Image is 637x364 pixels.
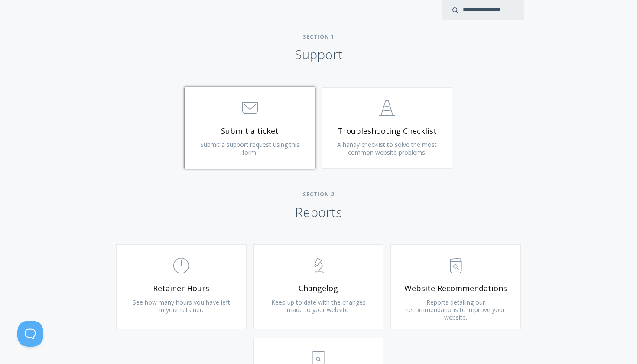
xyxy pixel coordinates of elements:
span: A handy checklist to solve the most common website problems. [337,140,437,156]
a: Website Recommendations Reports detailing our recommendations to improve your website. [390,244,521,329]
span: Troubleshooting Checklist [335,126,439,136]
span: Keep up to date with the changes made to your website. [271,298,366,314]
span: Submit a ticket [198,126,302,136]
span: Reports detailing our recommendations to improve your website. [406,298,505,322]
a: Changelog Keep up to date with the changes made to your website. [253,244,384,329]
span: Changelog [267,283,370,293]
span: See how many hours you have left in your retainer. [133,298,230,314]
a: Submit a ticket Submit a support request using this form. [185,87,315,169]
a: Troubleshooting Checklist A handy checklist to solve the most common website problems. [322,87,452,169]
a: Retainer Hours See how many hours you have left in your retainer. [116,244,247,329]
iframe: Toggle Customer Support [17,321,43,347]
span: Retainer Hours [130,283,233,293]
span: Website Recommendations [404,283,507,293]
span: Submit a support request using this form. [200,140,299,156]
